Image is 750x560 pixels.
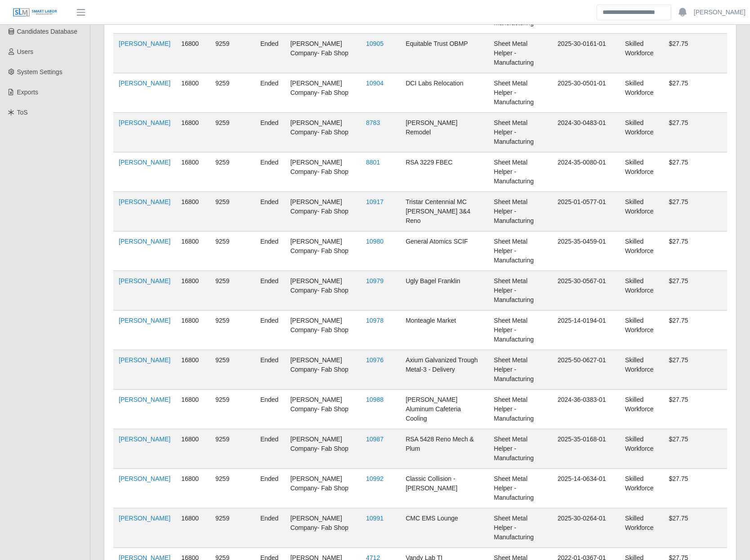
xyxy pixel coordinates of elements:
td: Sheet Metal Helper - Manufacturing [488,231,552,271]
td: 16800 [176,311,210,350]
td: Sheet Metal Helper - Manufacturing [488,350,552,390]
a: [PERSON_NAME] [119,119,170,126]
td: 16800 [176,469,210,508]
td: $27.75 [663,192,727,231]
td: Sheet Metal Helper - Manufacturing [488,429,552,469]
td: $27.75 [663,231,727,271]
td: Skilled Workforce [620,390,663,429]
td: ended [255,271,285,311]
td: ended [255,311,285,350]
td: [PERSON_NAME] Company- Fab Shop [285,508,361,548]
td: Sheet Metal Helper - Manufacturing [488,469,552,508]
td: 16800 [176,34,210,73]
a: 10987 [366,436,384,443]
a: [PERSON_NAME] [119,436,170,443]
td: 16800 [176,508,210,548]
td: 2025-50-0627-01 [552,350,620,390]
td: [PERSON_NAME] Aluminum Cafeteria Cooling [400,390,488,429]
a: 10904 [366,80,384,87]
td: ended [255,429,285,469]
a: [PERSON_NAME] [119,317,170,324]
td: Tristar Centennial MC [PERSON_NAME] 3&4 Reno [400,192,488,231]
td: Skilled Workforce [620,192,663,231]
td: [PERSON_NAME] Company- Fab Shop [285,350,361,390]
td: 9259 [210,113,255,152]
td: [PERSON_NAME] Company- Fab Shop [285,390,361,429]
td: Sheet Metal Helper - Manufacturing [488,113,552,152]
td: 9259 [210,152,255,192]
td: 9259 [210,73,255,113]
td: 16800 [176,231,210,271]
td: 9259 [210,192,255,231]
a: 10992 [366,475,384,482]
td: 9259 [210,271,255,311]
td: ended [255,113,285,152]
td: Skilled Workforce [620,350,663,390]
td: 16800 [176,73,210,113]
td: Skilled Workforce [620,73,663,113]
td: Skilled Workforce [620,231,663,271]
a: 10976 [366,356,384,364]
span: System Settings [17,68,62,76]
td: 2025-30-0567-01 [552,271,620,311]
a: [PERSON_NAME] [119,277,170,284]
a: 10917 [366,198,384,205]
td: [PERSON_NAME] Company- Fab Shop [285,73,361,113]
td: [PERSON_NAME] Company- Fab Shop [285,429,361,469]
span: Exports [17,89,38,96]
td: Skilled Workforce [620,508,663,548]
img: SLM Logo [13,8,58,18]
td: Sheet Metal Helper - Manufacturing [488,508,552,548]
td: $27.75 [663,469,727,508]
td: 2024-36-0383-01 [552,390,620,429]
a: 10988 [366,396,384,403]
td: ended [255,350,285,390]
a: 10991 [366,515,384,522]
td: 16800 [176,429,210,469]
td: Sheet Metal Helper - Manufacturing [488,152,552,192]
td: Monteagle Market [400,311,488,350]
td: Axium Galvanized Trough Metal-3 - Delivery [400,350,488,390]
td: 16800 [176,113,210,152]
a: [PERSON_NAME] [119,198,170,205]
td: 9259 [210,350,255,390]
a: [PERSON_NAME] [119,396,170,403]
td: ended [255,192,285,231]
td: Equitable Trust OBMP [400,34,488,73]
td: Skilled Workforce [620,469,663,508]
td: Sheet Metal Helper - Manufacturing [488,34,552,73]
td: RSA 3229 FBEC [400,152,488,192]
td: 16800 [176,271,210,311]
td: [PERSON_NAME] Remodel [400,113,488,152]
td: 9259 [210,508,255,548]
a: 8783 [366,119,380,126]
td: $27.75 [663,429,727,469]
td: [PERSON_NAME] Company- Fab Shop [285,311,361,350]
a: [PERSON_NAME] [119,475,170,482]
td: $27.75 [663,271,727,311]
td: $27.75 [663,508,727,548]
td: 16800 [176,390,210,429]
td: 9259 [210,429,255,469]
td: ended [255,508,285,548]
td: $27.75 [663,311,727,350]
a: [PERSON_NAME] [119,159,170,166]
td: ended [255,152,285,192]
td: RSA 5428 Reno Mech & Plum [400,429,488,469]
td: 2025-30-0501-01 [552,73,620,113]
td: Classic Collision - [PERSON_NAME] [400,469,488,508]
td: Sheet Metal Helper - Manufacturing [488,73,552,113]
td: Sheet Metal Helper - Manufacturing [488,192,552,231]
td: 2025-35-0168-01 [552,429,620,469]
td: 2025-14-0194-01 [552,311,620,350]
a: 10980 [366,238,384,245]
td: Sheet Metal Helper - Manufacturing [488,390,552,429]
td: 16800 [176,350,210,390]
td: Skilled Workforce [620,152,663,192]
td: $27.75 [663,34,727,73]
a: [PERSON_NAME] [119,40,170,47]
td: Sheet Metal Helper - Manufacturing [488,271,552,311]
a: [PERSON_NAME] [119,515,170,522]
td: $27.75 [663,152,727,192]
td: $27.75 [663,350,727,390]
